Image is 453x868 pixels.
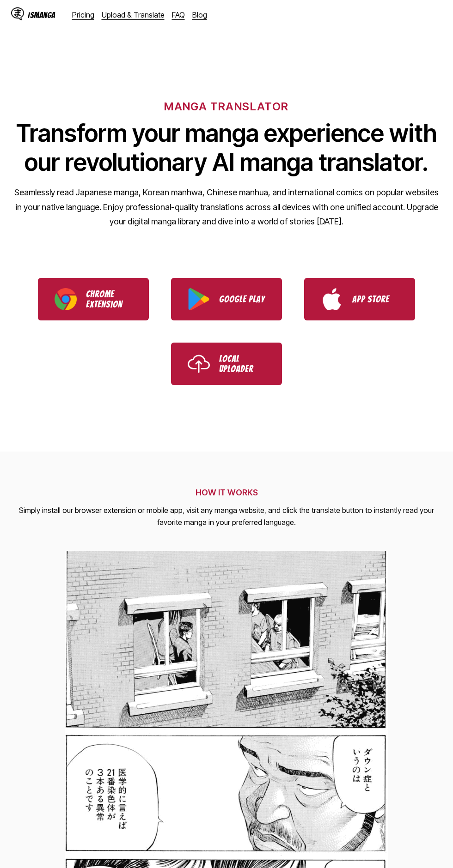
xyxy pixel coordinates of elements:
[11,7,72,22] a: IsManga LogoIsManga
[86,289,132,309] p: Chrome Extension
[164,100,288,113] h6: MANGA TRANSLATOR
[219,294,265,304] p: Google Play
[219,354,265,374] p: Local Uploader
[28,11,55,19] div: IsManga
[72,10,94,19] a: Pricing
[321,288,343,310] img: App Store logo
[55,288,77,310] img: Chrome logo
[11,488,442,497] h2: HOW IT WORKS
[11,505,442,528] p: Simply install our browser extension or mobile app, visit any manga website, and click the transl...
[38,278,149,320] a: Download IsManga Chrome Extension
[171,343,282,385] a: Use IsManga Local Uploader
[172,10,185,19] a: FAQ
[171,278,282,320] a: Download IsManga from Google Play
[11,7,24,20] img: IsManga Logo
[14,119,439,177] h1: Transform your manga experience with our revolutionary AI manga translator.
[304,278,415,320] a: Download IsManga from App Store
[102,10,165,19] a: Upload & Translate
[192,10,207,19] a: Blog
[352,294,398,304] p: App Store
[14,185,439,229] p: Seamlessly read Japanese manga, Korean manhwa, Chinese manhua, and international comics on popula...
[188,353,210,375] img: Upload icon
[188,288,210,310] img: Google Play logo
